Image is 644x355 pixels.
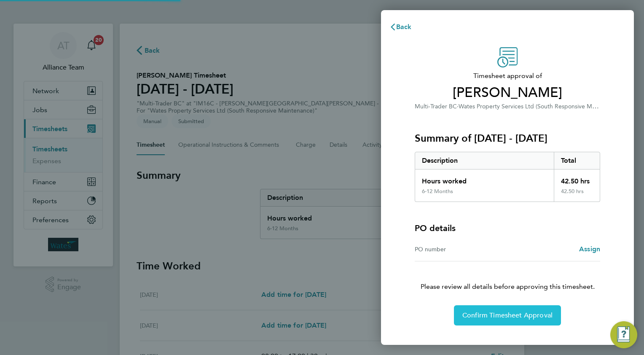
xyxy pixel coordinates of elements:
span: Back [396,23,412,31]
div: PO number [415,244,507,254]
span: Confirm Timesheet Approval [462,311,553,320]
div: 42.50 hrs [554,188,600,202]
div: Summary of 16 - 22 Aug 2025 [415,152,600,202]
button: Back [381,19,420,35]
a: Assign [579,244,600,254]
span: Wates Property Services Ltd (South Responsive Maintenance) [459,102,623,110]
span: Timesheet approval of [415,71,600,81]
span: Assign [579,245,600,253]
div: Total [554,152,600,169]
p: Please review all details before approving this timesheet. [405,261,610,292]
span: Multi-Trader BC [415,103,457,110]
div: 6-12 Months [422,188,453,195]
span: [PERSON_NAME] [415,84,600,101]
h4: PO details [415,222,456,234]
div: Description [415,152,554,169]
h3: Summary of [DATE] - [DATE] [415,132,600,145]
div: 42.50 hrs [554,169,600,188]
button: Confirm Timesheet Approval [454,305,561,325]
button: Engage Resource Center [610,321,637,348]
div: Hours worked [415,169,554,188]
span: · [457,103,459,110]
